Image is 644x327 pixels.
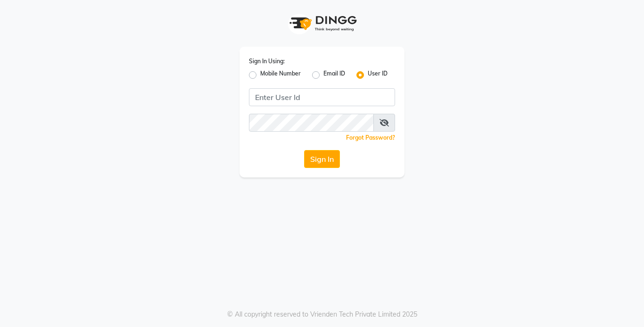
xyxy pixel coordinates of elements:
[260,69,301,81] label: Mobile Number
[249,57,285,66] label: Sign In Using:
[346,134,395,141] a: Forgot Password?
[284,9,360,37] img: logo1.svg
[249,114,374,132] input: Username
[368,69,388,81] label: User ID
[323,69,345,81] label: Email ID
[249,88,395,106] input: Username
[304,150,340,168] button: Sign In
